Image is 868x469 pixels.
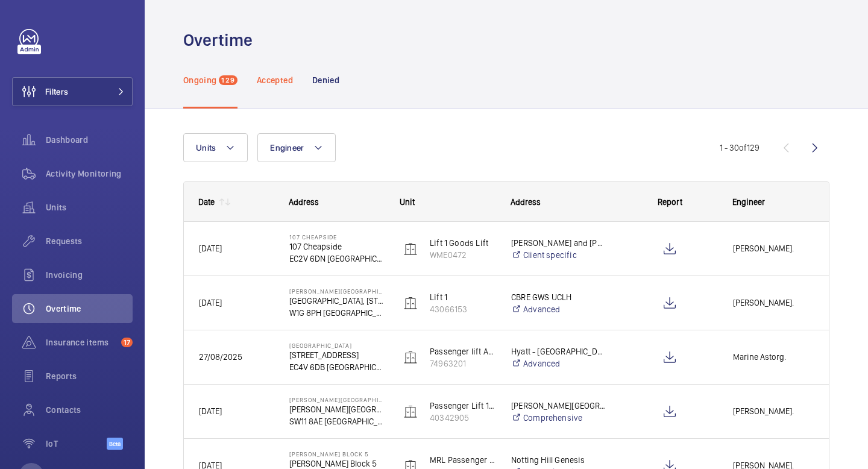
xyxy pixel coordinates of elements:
span: Marine Astorg. [733,350,814,364]
p: Accepted [257,74,293,86]
p: 43066153 [430,303,495,315]
p: Passenger Lift 1 - Guest Lift 1 [430,400,495,412]
img: elevator.svg [403,296,418,310]
span: Address [511,197,541,207]
a: Comprehensive [511,412,606,424]
span: Activity Monitoring [46,168,133,180]
span: Filters [45,86,68,98]
span: Reports [46,370,133,382]
p: 107 Cheapside [289,241,385,253]
p: [GEOGRAPHIC_DATA] [289,342,385,349]
p: 74963201 [430,357,495,370]
span: Unit [400,197,415,207]
p: W1G 8PH [GEOGRAPHIC_DATA] [289,307,385,319]
p: Notting Hill Genesis [511,454,606,466]
p: [PERSON_NAME] Block 5 [289,450,385,458]
p: 107 Cheapside [289,233,385,241]
span: 129 [219,75,237,85]
p: [PERSON_NAME] and [PERSON_NAME] 107 Cheapside [511,237,606,249]
img: elevator.svg [403,350,418,365]
span: [PERSON_NAME]. [733,242,814,256]
p: [GEOGRAPHIC_DATA], [STREET_ADDRESS][PERSON_NAME], [289,295,385,307]
p: WME0472 [430,249,495,261]
span: Address [289,197,319,207]
span: Engineer [732,197,765,207]
span: 1 - 30 129 [720,143,759,152]
p: Lift 1 Goods Lift [430,237,495,249]
span: Contacts [46,404,133,416]
span: of [739,143,747,153]
span: Requests [46,235,133,247]
p: SW11 8AE [GEOGRAPHIC_DATA] [289,415,385,427]
h1: Overtime [183,29,260,51]
span: Invoicing [46,269,133,281]
a: Advanced [511,303,606,315]
span: 17 [121,338,133,347]
span: [DATE] [199,244,222,253]
p: Passenger lift A left side [430,345,495,357]
p: [PERSON_NAME][GEOGRAPHIC_DATA] [289,403,385,415]
p: EC4V 6DB [GEOGRAPHIC_DATA] [289,361,385,373]
span: Beta [107,438,123,450]
span: Overtime [46,303,133,315]
span: 27/08/2025 [199,352,242,362]
p: Lift 1 [430,291,495,303]
p: [PERSON_NAME][GEOGRAPHIC_DATA] [511,400,606,412]
p: Ongoing [183,74,216,86]
span: [PERSON_NAME]. [733,296,814,310]
span: [DATE] [199,298,222,307]
a: Client specific [511,249,606,261]
p: [PERSON_NAME][GEOGRAPHIC_DATA] [289,288,385,295]
span: Units [46,201,133,213]
span: Engineer [270,143,304,153]
p: Hyatt - [GEOGRAPHIC_DATA] [511,345,606,357]
button: Filters [12,77,133,106]
p: MRL Passenger Lift Block 5 [430,454,495,466]
span: Dashboard [46,134,133,146]
p: [PERSON_NAME][GEOGRAPHIC_DATA] [289,396,385,403]
p: CBRE GWS UCLH [511,291,606,303]
img: elevator.svg [403,242,418,256]
p: 40342905 [430,412,495,424]
button: Engineer [257,133,336,162]
p: [STREET_ADDRESS] [289,349,385,361]
a: Advanced [511,357,606,370]
img: elevator.svg [403,404,418,419]
span: Insurance items [46,336,116,348]
div: Date [198,197,215,207]
span: Units [196,143,216,153]
span: IoT [46,438,107,450]
span: Report [658,197,682,207]
span: [PERSON_NAME]. [733,404,814,418]
p: Denied [312,74,339,86]
button: Units [183,133,248,162]
span: [DATE] [199,406,222,416]
p: EC2V 6DN [GEOGRAPHIC_DATA] [289,253,385,265]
